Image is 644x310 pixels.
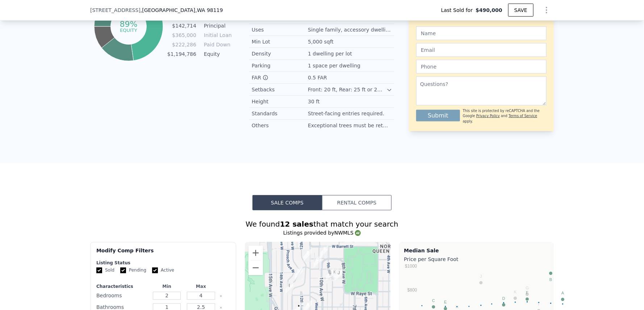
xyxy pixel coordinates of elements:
span: , WA 98119 [195,7,223,13]
div: Uses [252,26,308,33]
text: D [502,297,505,301]
td: Principal [202,22,235,30]
div: Parking [252,62,308,69]
div: Min Lot [252,38,308,45]
div: 2821 11th Ave W [304,249,311,262]
button: Clear [219,306,222,309]
text: $1000 [405,264,417,269]
td: $142,714 [167,22,197,30]
td: Equity [202,50,235,58]
div: 908 W Fulton St [321,245,329,258]
input: Name [416,26,547,40]
button: Zoom in [248,246,263,260]
div: FAR [252,74,308,81]
text: H [456,305,459,309]
input: Email [416,43,547,57]
div: Exceptional trees must be retained. [308,122,392,129]
div: Characteristics [96,284,149,289]
label: Active [152,267,174,273]
div: 2656 13th Ave W [295,268,303,280]
div: 2605 13th Ave W [285,282,293,294]
div: 2668 9th Ave W [331,269,339,281]
div: Height [252,98,308,105]
div: Listings provided by NWMLS [90,229,554,236]
text: B [549,278,552,282]
span: Last Sold for [441,7,476,14]
div: This site is protected by reCAPTCHA and the Google and apply. [463,108,547,124]
div: Bedrooms [96,291,149,301]
button: Rental Comps [322,195,392,210]
text: K [514,290,517,294]
span: , [GEOGRAPHIC_DATA] [141,7,223,14]
label: Sold [96,267,114,273]
div: Setbacks [252,86,308,93]
button: Clear [219,295,222,298]
div: Min [151,284,183,289]
div: 0.5 FAR [308,74,329,81]
text: I [539,302,540,307]
tspan: 89% [120,20,137,29]
div: 1 space per dwelling [308,62,362,69]
div: Street-facing entries required. [308,110,386,117]
input: Active [152,268,158,273]
div: We found that match your search [90,219,554,229]
button: Show Options [539,3,554,17]
text: J [480,274,482,279]
text: G [526,286,529,290]
td: Initial Loan [202,31,235,39]
div: Modify Comp Filters [96,247,230,260]
text: C [432,298,435,303]
div: Density [252,50,308,57]
div: Median Sale [404,247,549,254]
div: 30 ft [308,98,321,105]
img: NWMLS Logo [355,230,361,236]
span: [STREET_ADDRESS] [90,7,141,14]
text: A [561,291,564,295]
input: Pending [120,268,126,273]
div: 5,000 sqft [308,38,335,45]
div: Max [185,284,217,289]
a: Privacy Policy [476,114,500,118]
td: $222,286 [167,41,197,49]
div: Listing Status [96,260,230,266]
label: Pending [120,267,146,273]
div: Others [252,122,308,129]
div: Price per Square Foot [404,254,549,264]
text: F [526,291,529,295]
input: Phone [416,60,547,74]
td: Paid Down [202,41,235,49]
button: Zoom out [248,261,263,275]
text: $800 [407,288,417,293]
button: Sale Comps [252,195,322,210]
tspan: equity [120,27,137,33]
div: Front: 20 ft, Rear: 25 ft or 20% of lot depth (min. 10 ft), Side: 5 ft [308,86,386,93]
text: E [444,300,447,305]
button: Submit [416,110,460,121]
strong: 12 sales [280,220,314,228]
div: Standards [252,110,308,117]
div: Single family, accessory dwellings. [308,26,392,33]
div: 1 dwelling per lot [308,50,354,57]
td: $1,194,786 [167,50,197,58]
span: $490,000 [476,7,502,14]
button: SAVE [508,4,534,17]
a: Terms of Service [509,114,537,118]
div: 903 W Newell St [326,269,334,281]
div: 811 W Newell St [335,269,343,282]
div: 1004 W Armour St [314,256,322,268]
input: Sold [96,268,102,273]
td: $365,000 [167,31,197,39]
